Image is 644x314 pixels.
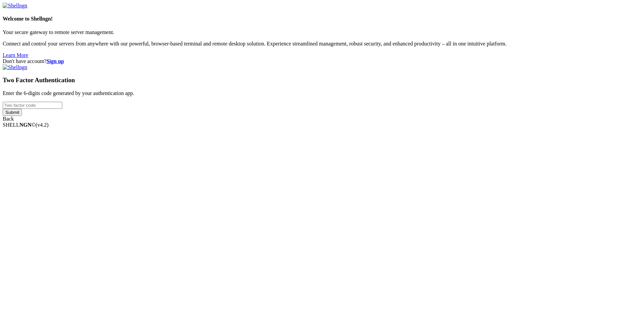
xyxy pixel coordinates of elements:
[3,52,28,58] a: Learn More
[3,41,641,47] p: Connect and control your servers from anywhere with our powerful, browser-based terminal and remo...
[3,3,27,9] img: Shellngn
[3,90,641,96] p: Enter the 6-digits code generated by your authentication app.
[3,102,62,109] input: Two factor code
[3,64,27,70] img: Shellngn
[36,122,49,128] span: 4.2.0
[3,16,641,22] h4: Welcome to Shellngn!
[46,58,64,64] a: Sign up
[3,58,641,64] div: Don't have account?
[3,76,641,84] h3: Two Factor Authentication
[3,116,14,122] a: Back
[3,122,49,128] span: SHELL ©
[3,109,22,116] input: Submit
[20,122,32,128] b: NGN
[3,29,641,35] p: Your secure gateway to remote server management.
